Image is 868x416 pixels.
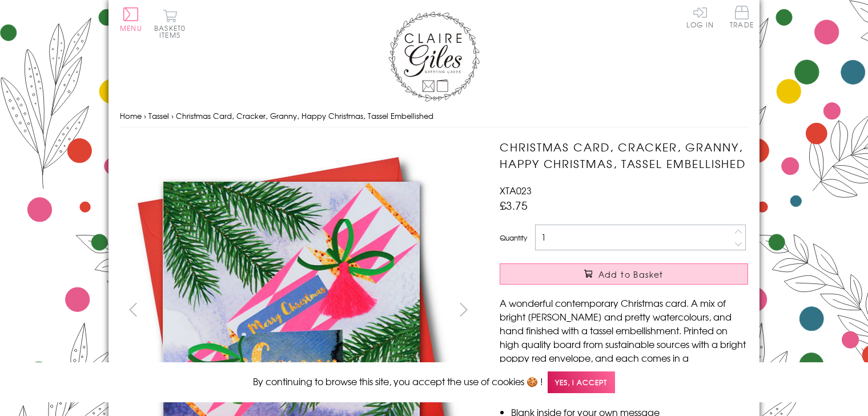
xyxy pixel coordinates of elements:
span: Christmas Card, Cracker, Granny, Happy Christmas, Tassel Embellished [176,110,433,121]
a: Tassel [148,110,169,121]
h1: Christmas Card, Cracker, Granny, Happy Christmas, Tassel Embellished [500,139,748,172]
span: Menu [120,23,142,33]
p: A wonderful contemporary Christmas card. A mix of bright [PERSON_NAME] and pretty watercolours, a... [500,296,748,378]
span: Yes, I accept [548,371,615,394]
a: Home [120,110,142,121]
span: Trade [730,6,754,28]
a: Log In [686,6,714,28]
img: Claire Giles Greetings Cards [388,11,480,102]
nav: breadcrumbs [120,105,748,128]
button: next [451,297,477,322]
a: Trade [730,6,754,30]
span: 0 items [159,23,186,40]
button: Add to Basket [500,263,748,285]
span: › [171,110,174,121]
span: XTA023 [500,183,532,197]
button: prev [120,297,146,322]
label: Quantity [500,233,527,243]
span: › [144,110,146,121]
span: £3.75 [500,197,528,213]
button: Menu [120,7,142,31]
button: Basket0 items [154,9,186,38]
span: Add to Basket [598,269,664,280]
